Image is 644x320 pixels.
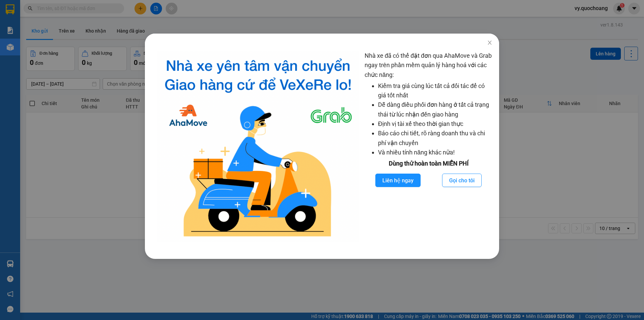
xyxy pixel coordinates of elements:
li: Và nhiều tính năng khác nữa! [378,148,492,157]
span: Liên hệ ngay [382,176,414,185]
button: Liên hệ ngay [375,174,421,187]
li: Dễ dàng điều phối đơn hàng ở tất cả trạng thái từ lúc nhận đến giao hàng [378,100,492,119]
li: Báo cáo chi tiết, rõ ràng doanh thu và chi phí vận chuyển [378,129,492,148]
button: Gọi cho tôi [442,174,482,187]
div: Nhà xe đã có thể đặt đơn qua AhaMove và Grab ngay trên phần mềm quản lý hàng hoá với các chức năng: [365,51,492,242]
span: close [487,40,492,45]
img: logo [157,51,359,242]
button: Close [480,34,499,52]
li: Định vị tài xế theo thời gian thực [378,119,492,129]
li: Kiểm tra giá cùng lúc tất cả đối tác để có giá tốt nhất [378,81,492,100]
div: Dùng thử hoàn toàn MIỄN PHÍ [365,159,492,168]
span: Gọi cho tôi [449,176,475,185]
